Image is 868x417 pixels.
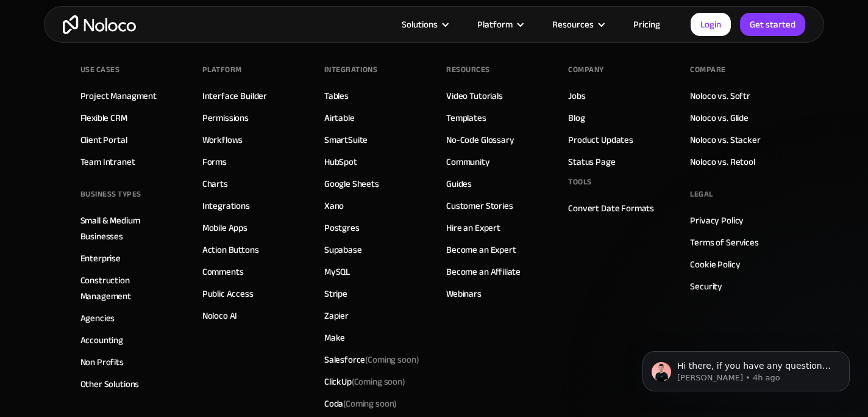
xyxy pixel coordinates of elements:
a: Agencies [80,310,115,326]
a: Stripe [324,286,347,302]
a: Enterprise [80,250,121,266]
a: Zapier [324,308,349,324]
a: Status Page [568,154,615,170]
a: Blog [568,110,585,126]
div: Company [568,60,604,79]
a: SmartSuite [324,132,368,148]
span: (Coming soon) [352,373,405,390]
a: Workflows [202,132,243,148]
a: Noloco vs. Glide [690,110,749,126]
a: Other Solutions [80,376,140,392]
div: Platform [462,16,537,32]
a: Noloco vs. Retool [690,154,755,170]
a: Templates [446,110,486,126]
a: Forms [202,154,227,170]
div: Salesforce [324,352,419,368]
a: Noloco AI [202,308,238,324]
a: Become an Affiliate [446,264,521,280]
a: Charts [202,176,228,192]
a: Construction Management [80,272,178,304]
a: Login [691,13,731,36]
div: Resources [552,16,594,32]
a: Security [690,278,722,294]
a: Client Portal [80,132,127,148]
a: HubSpot [324,154,357,170]
a: Get started [740,13,805,36]
a: MySQL [324,264,350,280]
span: (Coming soon) [343,395,397,412]
a: Webinars [446,286,482,302]
a: Supabase [324,242,362,258]
a: Guides [446,176,472,192]
div: Use Cases [80,60,120,79]
div: Resources [446,60,490,79]
div: Legal [690,185,713,203]
a: Noloco vs. Softr [690,88,750,104]
a: Public Access [202,286,254,302]
div: Solutions [402,16,438,32]
a: Product Updates [568,132,633,148]
a: home [63,15,136,34]
a: Action Buttons [202,242,259,258]
a: Interface Builder [202,88,267,104]
a: Privacy Policy [690,212,744,228]
a: No-Code Glossary [446,132,514,148]
div: Tools [568,173,592,191]
span: (Coming soon) [365,351,419,368]
a: Team Intranet [80,154,135,170]
a: Pricing [618,16,675,32]
a: Convert Date Formats [568,200,654,216]
a: Flexible CRM [80,110,127,126]
div: Platform [202,60,242,79]
a: Postgres [324,220,360,236]
a: Google Sheets [324,176,379,192]
iframe: Intercom notifications message [624,325,868,411]
a: Cookie Policy [690,256,740,272]
a: Airtable [324,110,355,126]
a: Hire an Expert [446,220,500,236]
a: Comments [202,264,244,280]
a: Project Managment [80,88,157,104]
a: Small & Medium Businesses [80,212,178,244]
div: Platform [477,16,513,32]
a: Community [446,154,490,170]
a: Jobs [568,88,585,104]
a: Terms of Services [690,234,758,250]
a: Permissions [202,110,249,126]
a: Accounting [80,332,124,348]
div: BUSINESS TYPES [80,185,141,203]
a: Make [324,330,345,346]
a: Noloco vs. Stacker [690,132,760,148]
div: Solutions [386,16,462,32]
a: Tables [324,88,349,104]
a: Non Profits [80,354,124,370]
a: Video Tutorials [446,88,503,104]
a: Customer Stories [446,198,513,214]
a: Mobile Apps [202,220,247,236]
a: Become an Expert [446,242,516,258]
div: ClickUp [324,374,405,390]
div: INTEGRATIONS [324,60,377,79]
div: Resources [537,16,618,32]
div: Coda [324,396,397,412]
a: Xano [324,198,344,214]
a: Integrations [202,198,250,214]
div: Compare [690,60,726,79]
